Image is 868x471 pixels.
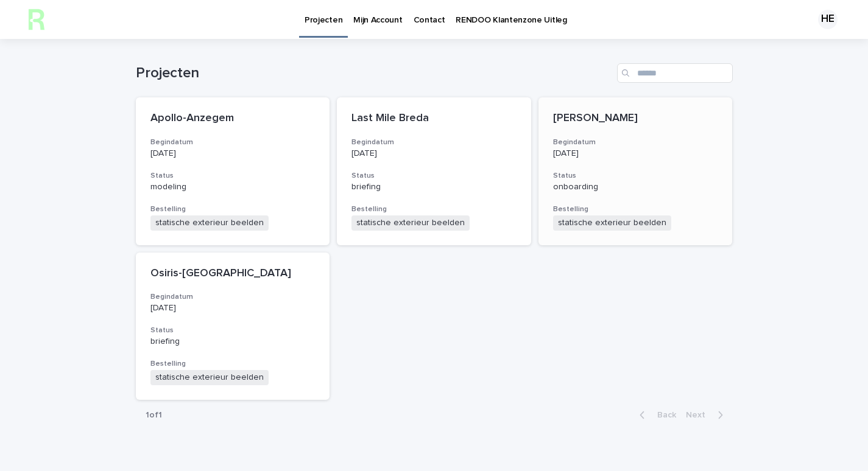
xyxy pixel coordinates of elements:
[150,138,316,147] h3: Begindatum
[351,171,517,181] h3: Status
[150,171,316,181] h3: Status
[150,326,316,335] h3: Status
[337,97,531,245] a: Last Mile BredaBegindatum[DATE]StatusbriefingBestellingstatische exterieur beelden
[553,204,718,214] h3: Bestelling
[553,215,671,231] span: statische exterieur beelden
[617,63,733,83] input: Search
[553,112,718,125] p: [PERSON_NAME]
[150,370,269,385] span: statische exterieur beelden
[351,215,470,231] span: statische exterieur beelden
[553,148,718,159] p: [DATE]
[24,7,49,32] img: h2KIERbZRTK6FourSpbg
[136,65,612,82] h1: Projecten
[650,411,676,419] span: Back
[553,182,718,192] p: onboarding
[630,410,681,420] button: Back
[150,204,316,214] h3: Bestelling
[681,410,733,420] button: Next
[136,253,330,400] a: Osiris-[GEOGRAPHIC_DATA]Begindatum[DATE]StatusbriefingBestellingstatische exterieur beelden
[150,215,269,231] span: statische exterieur beelden
[351,112,517,125] p: Last Mile Breda
[150,182,316,192] p: modeling
[150,267,316,281] p: Osiris-[GEOGRAPHIC_DATA]
[136,400,172,430] p: 1 of 1
[150,337,316,347] p: briefing
[136,97,330,245] a: Apollo-AnzegemBegindatum[DATE]StatusmodelingBestellingstatische exterieur beelden
[351,148,517,159] p: [DATE]
[686,411,713,419] span: Next
[150,112,316,125] p: Apollo-Anzegem
[150,292,316,302] h3: Begindatum
[150,303,316,313] p: [DATE]
[351,138,517,147] h3: Begindatum
[538,97,733,245] a: [PERSON_NAME]Begindatum[DATE]StatusonboardingBestellingstatische exterieur beelden
[150,359,316,369] h3: Bestelling
[553,171,718,181] h3: Status
[818,10,838,29] div: HE
[351,182,517,192] p: briefing
[553,138,718,147] h3: Begindatum
[351,204,517,214] h3: Bestelling
[150,148,316,159] p: [DATE]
